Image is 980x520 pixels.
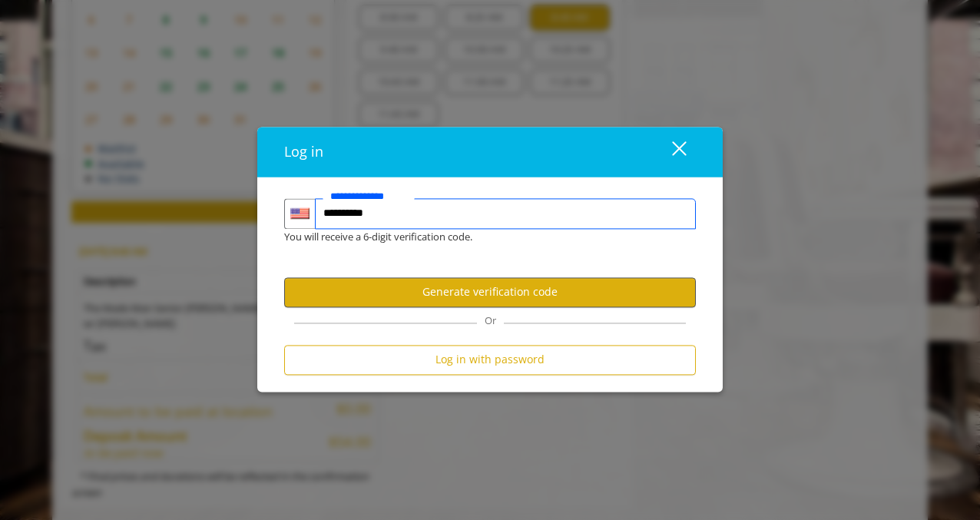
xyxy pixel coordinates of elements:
[273,229,684,245] div: You will receive a 6-digit verification code.
[284,142,323,161] span: Log in
[284,345,696,375] button: Log in with password
[284,277,696,307] button: Generate verification code
[644,136,696,167] button: close dialog
[654,141,685,164] div: close dialog
[284,198,315,229] div: Country
[477,313,504,327] span: Or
